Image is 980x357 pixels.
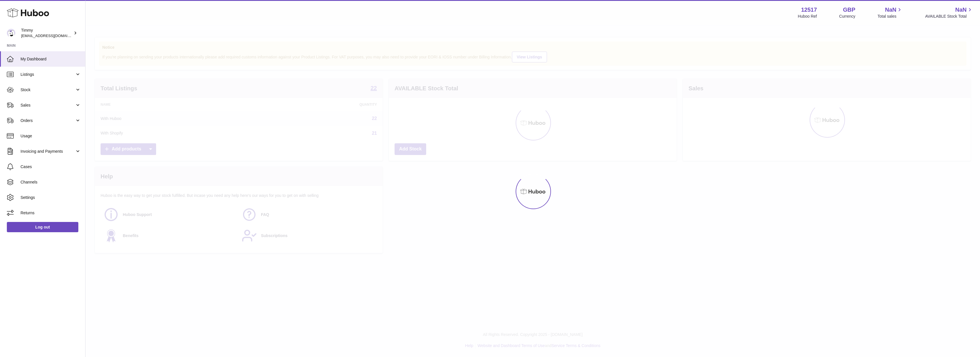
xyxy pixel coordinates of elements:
[877,6,903,19] a: NaN Total sales
[801,6,817,14] strong: 12517
[955,6,967,14] span: NaN
[843,6,855,14] strong: GBP
[21,87,75,93] span: Stock
[877,14,903,19] span: Total sales
[21,195,81,200] span: Settings
[885,6,896,14] span: NaN
[21,72,75,77] span: Listings
[21,118,75,123] span: Orders
[21,164,81,170] span: Cases
[925,6,973,19] a: NaN AVAILABLE Stock Total
[21,133,81,139] span: Usage
[21,56,81,62] span: My Dashboard
[21,149,75,154] span: Invoicing and Payments
[925,14,973,19] span: AVAILABLE Stock Total
[21,28,72,38] div: Timmy
[21,179,81,185] span: Channels
[21,33,84,38] span: [EMAIL_ADDRESS][DOMAIN_NAME]
[839,14,856,19] div: Currency
[21,103,75,108] span: Sales
[7,222,78,232] a: Log out
[21,210,81,216] span: Returns
[798,14,817,19] div: Huboo Ref
[7,29,15,37] img: internalAdmin-12517@internal.huboo.com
